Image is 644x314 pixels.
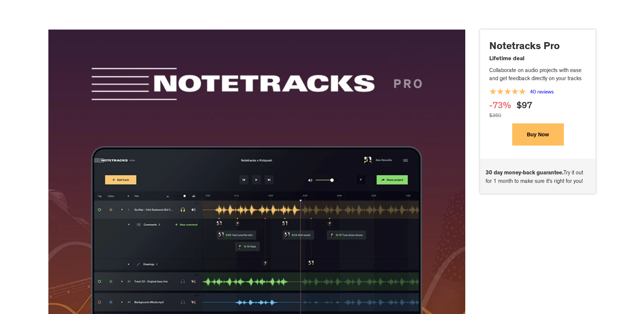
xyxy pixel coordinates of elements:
p: Collaborate on audio projects with ease and get feedback directly on your tracks [489,67,586,84]
strong: 30 day money-back guarantee. [486,171,563,176]
div: $97 [517,101,532,112]
div: $360 [489,112,501,123]
p: Lifetime deal [489,55,586,64]
p: Notetracks Pro [489,41,586,55]
p: Try it out for 1 month to make sure it's right for you! [486,170,590,186]
button: Buy Now [512,123,564,146]
div: -73% [489,101,511,112]
a: 40 reviews [530,90,554,95]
